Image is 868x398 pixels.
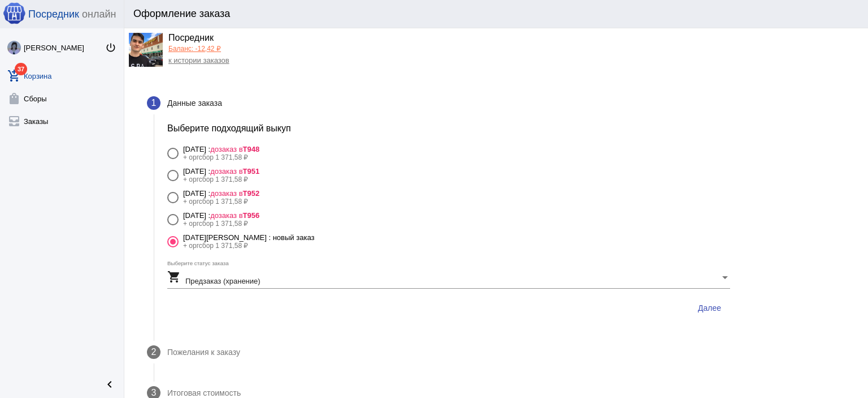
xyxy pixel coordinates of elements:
button: Далее [689,298,730,318]
div: [DATE] : [183,145,259,153]
b: Т952 [243,189,260,198]
span: 2 [151,347,157,357]
div: + оргсбор 1 371,58 ₽ [183,153,259,161]
mat-icon: power_settings_new [105,42,116,53]
div: Посредник [168,33,229,45]
mat-icon: add_shopping_cart [7,69,21,83]
span: 1 [151,98,157,108]
img: Q24LwM2xnWNEg9GWdVHmi0t4mD_yciabf3IL6FeUV8SqS53i_mmw9RN_pSTX6r7fbcHdZUyanFkpxPw031ze5DbT.jpg [129,33,163,67]
span: дозаказ в [210,211,259,220]
mat-icon: shopping_cart [167,270,181,284]
div: [DATE] : [183,211,259,220]
b: Т951 [243,167,260,176]
div: + оргсбор 1 371,58 ₽ [183,242,314,250]
div: [DATE][PERSON_NAME] : новый заказ [183,233,314,242]
a: к истории заказов [168,56,229,65]
div: [PERSON_NAME] [24,44,105,52]
div: [DATE] : [183,167,259,176]
mat-icon: shopping_bag [7,92,21,105]
mat-select-trigger: Предзаказ (хранение) [167,277,261,285]
mat-icon: all_inbox [7,114,21,128]
span: онлайн [82,8,116,20]
span: Посредник [28,8,79,20]
div: + оргсбор 1 371,58 ₽ [183,198,259,206]
div: Пожелания к заказу [167,348,240,357]
a: Баланс: -12,42 ₽ [168,45,221,53]
div: + оргсбор 1 371,58 ₽ [183,220,259,228]
mat-label: Выберите подходящий выкуп [167,123,291,133]
b: Т956 [243,211,260,220]
div: Данные заказа [167,99,222,108]
div: + оргсбор 1 371,58 ₽ [183,176,259,183]
div: Оформление заказа [133,8,848,20]
img: apple-icon-60x60.png [3,2,25,24]
mat-icon: chevron_left [103,378,116,391]
span: Далее [698,303,721,313]
div: [DATE] : [183,189,259,198]
span: 3 [151,388,157,397]
b: Т948 [243,145,260,153]
span: дозаказ в [210,145,259,153]
span: дозаказ в [210,167,259,176]
span: дозаказ в [210,189,259,198]
div: Итоговая стоимость [167,388,241,397]
img: wofnKqjZjwknS0_OYP7zLjFh3QNdI9Ftwk5VoexNpznxyHik7RWpL8V33ZpYvntVjNFgR1eC.jpg [7,41,21,54]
